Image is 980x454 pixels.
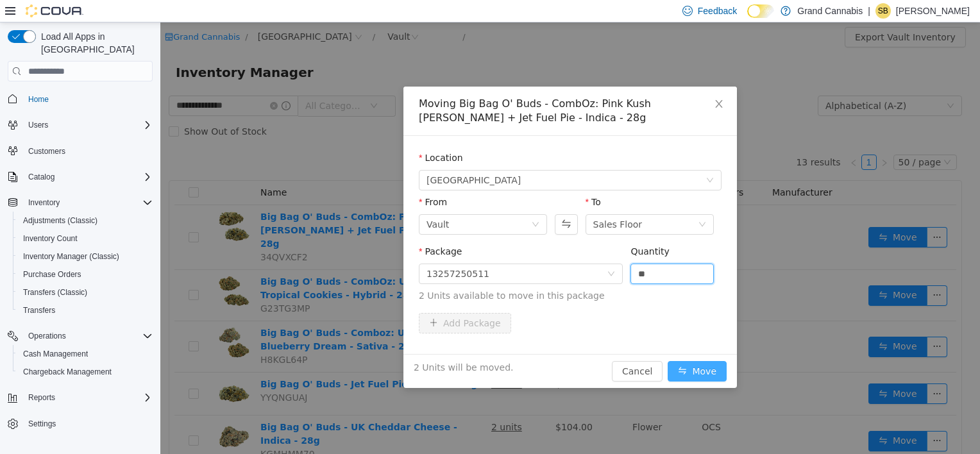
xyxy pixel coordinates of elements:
[18,364,117,380] a: Chargeback Management
[470,224,509,234] label: Quantity
[18,213,103,228] a: Adjustments (Classic)
[18,303,153,318] span: Transfers
[23,416,61,432] a: Settings
[23,416,153,432] span: Settings
[447,248,455,256] i: icon: down
[425,174,441,185] label: To
[36,30,153,56] span: Load All Apps in [GEOGRAPHIC_DATA]
[258,224,301,234] label: Package
[896,3,970,19] p: [PERSON_NAME]
[23,251,119,262] span: Inventory Manager (Classic)
[18,285,153,300] span: Transfers (Classic)
[258,267,561,280] span: 2 Units available to move in this package
[266,192,289,212] div: Vault
[23,90,153,106] span: Home
[23,328,153,344] span: Operations
[23,269,81,280] span: Purchase Orders
[538,198,546,207] i: icon: down
[23,195,153,210] span: Inventory
[452,339,502,359] button: Cancel
[23,328,71,344] button: Operations
[18,346,153,362] span: Cash Management
[23,305,55,315] span: Transfers
[3,89,158,108] button: Home
[23,215,97,226] span: Adjustments (Classic)
[258,74,561,103] div: Moving Big Bag O' Buds - CombOz: Pink Kush [PERSON_NAME] + Jet Fuel Pie - Indica - 28g
[23,390,60,405] button: Reports
[13,363,158,381] button: Chargeback Management
[18,285,92,300] a: Transfers (Classic)
[13,248,158,265] button: Inventory Manager (Classic)
[26,4,83,17] img: Cova
[258,130,303,140] label: Location
[23,233,78,244] span: Inventory Count
[18,346,93,362] a: Cash Management
[266,242,329,261] div: 13257250511
[28,172,55,182] span: Catalog
[23,117,53,133] button: Users
[13,283,158,301] button: Transfers (Classic)
[28,331,66,341] span: Operations
[28,419,56,429] span: Settings
[13,345,158,363] button: Cash Management
[553,76,564,87] i: icon: close
[3,142,158,160] button: Customers
[507,339,566,359] button: icon: swapMove
[394,192,417,212] button: Swap
[747,4,774,18] input: Dark Mode
[18,364,153,380] span: Chargeback Management
[266,148,360,167] span: Port Dover
[23,390,153,405] span: Reports
[797,3,863,19] p: Grand Cannabis
[868,3,870,19] p: |
[23,117,153,133] span: Users
[18,213,153,228] span: Adjustments (Classic)
[23,144,71,159] a: Customers
[3,327,158,345] button: Operations
[18,231,83,246] a: Inventory Count
[28,198,60,208] span: Inventory
[23,143,153,159] span: Customers
[13,212,158,230] button: Adjustments (Classic)
[878,3,888,19] span: SB
[13,265,158,283] button: Purchase Orders
[18,249,124,264] a: Inventory Manager (Classic)
[23,195,65,210] button: Inventory
[23,169,60,185] button: Catalog
[23,287,87,298] span: Transfers (Classic)
[28,120,48,130] span: Users
[18,303,60,318] a: Transfers
[28,94,49,105] span: Home
[3,414,158,433] button: Settings
[18,267,153,282] span: Purchase Orders
[541,64,577,100] button: Close
[23,169,153,185] span: Catalog
[875,3,891,19] div: Samantha Bailey
[546,154,553,163] i: icon: down
[13,301,158,319] button: Transfers
[23,367,112,377] span: Chargeback Management
[28,392,55,403] span: Reports
[18,267,87,282] a: Purchase Orders
[23,92,54,107] a: Home
[698,4,737,17] span: Feedback
[3,168,158,186] button: Catalog
[471,242,553,261] input: Quantity
[18,249,153,264] span: Inventory Manager (Classic)
[258,290,351,311] button: icon: plusAdd Package
[13,230,158,248] button: Inventory Count
[258,174,287,185] label: From
[23,349,88,359] span: Cash Management
[3,389,158,407] button: Reports
[433,192,482,212] div: Sales Floor
[28,146,65,156] span: Customers
[18,231,153,246] span: Inventory Count
[747,18,748,19] span: Dark Mode
[3,194,158,212] button: Inventory
[3,116,158,134] button: Users
[371,198,379,207] i: icon: down
[253,339,353,352] span: 2 Units will be moved.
